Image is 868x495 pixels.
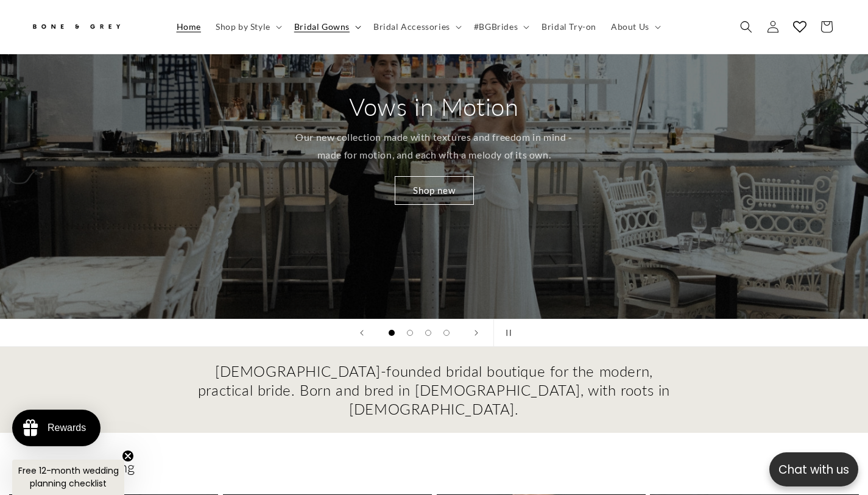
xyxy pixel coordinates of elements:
summary: #BGBrides [467,14,534,40]
button: Load slide 4 of 4 [437,324,456,342]
button: Load slide 1 of 4 [383,324,401,342]
span: Home [177,21,201,32]
a: Shop new [395,176,474,205]
button: Close teaser [122,450,134,462]
button: Open chatbox [769,452,858,486]
div: Rewards [48,422,86,433]
summary: Bridal Accessories [366,14,467,40]
span: Bridal Accessories [373,21,450,32]
h2: Vows in Motion [349,91,518,123]
div: Free 12-month wedding planning checklistClose teaser [12,460,124,495]
button: Load slide 3 of 4 [419,324,437,342]
span: About Us [611,21,649,32]
button: Pause slideshow [493,319,520,346]
h2: [DEMOGRAPHIC_DATA]-founded bridal boutique for the modern, practical bride. Born and bred in [DEM... [197,361,672,419]
summary: About Us [604,14,666,40]
h2: What's trending [30,457,838,476]
span: Free 12-month wedding planning checklist [18,465,119,490]
p: Our new collection made with textures and freedom in mind - made for motion, and each with a melo... [289,129,579,164]
summary: Search [733,13,760,40]
p: Chat with us [769,461,858,479]
summary: Bridal Gowns [287,14,366,40]
a: Bridal Try-on [534,14,604,40]
button: Load slide 2 of 4 [401,324,419,342]
a: Home [169,14,208,40]
img: Bone and Grey Bridal [30,17,122,37]
span: Shop by Style [216,21,270,32]
a: Bone and Grey Bridal [26,12,157,41]
summary: Shop by Style [208,14,287,40]
button: Next slide [463,319,490,346]
span: Bridal Try-on [542,21,596,32]
span: Bridal Gowns [294,21,350,32]
button: Previous slide [348,319,375,346]
span: #BGBrides [474,21,518,32]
